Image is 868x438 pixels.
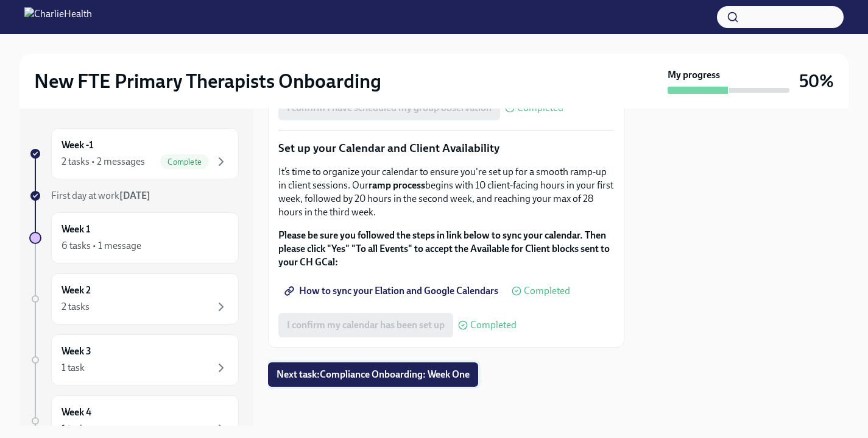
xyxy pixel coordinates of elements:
span: Complete [160,157,209,167]
strong: My progress [668,68,720,82]
button: Next task:Compliance Onboarding: Week One [268,362,478,387]
h6: Week 3 [62,345,91,358]
h6: Week 4 [62,406,91,419]
img: CharlieHealth [24,7,92,27]
div: 1 task [62,422,85,436]
p: It’s time to organize your calendar to ensure you're set up for a smooth ramp-up in client sessio... [278,165,614,219]
h3: 50% [799,70,834,92]
div: 2 tasks • 2 messages [62,155,145,168]
span: Next task : Compliance Onboarding: Week One [277,368,470,381]
div: 2 tasks [62,300,90,314]
strong: Please be sure you followed the steps in link below to sync your calendar. Then please click "Yes... [278,229,610,268]
h6: Week -1 [62,138,93,152]
h6: Week 1 [62,223,90,236]
span: Completed [517,103,563,113]
span: How to sync your Elation and Google Calendars [287,285,498,297]
div: 1 task [62,361,85,375]
h2: New FTE Primary Therapists Onboarding [34,69,381,93]
strong: ramp process [369,179,425,191]
a: Week 22 tasks [29,273,239,325]
a: Week 31 task [29,334,239,386]
a: How to sync your Elation and Google Calendars [278,279,507,303]
span: Completed [470,320,517,330]
div: 6 tasks • 1 message [62,239,141,253]
a: First day at work[DATE] [29,189,239,203]
strong: [DATE] [119,190,150,201]
a: Week -12 tasks • 2 messagesComplete [29,128,239,179]
span: Completed [524,286,570,296]
a: Week 16 tasks • 1 message [29,212,239,264]
span: First day at work [51,190,150,201]
p: Set up your Calendar and Client Availability [278,140,614,156]
h6: Week 2 [62,284,91,297]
